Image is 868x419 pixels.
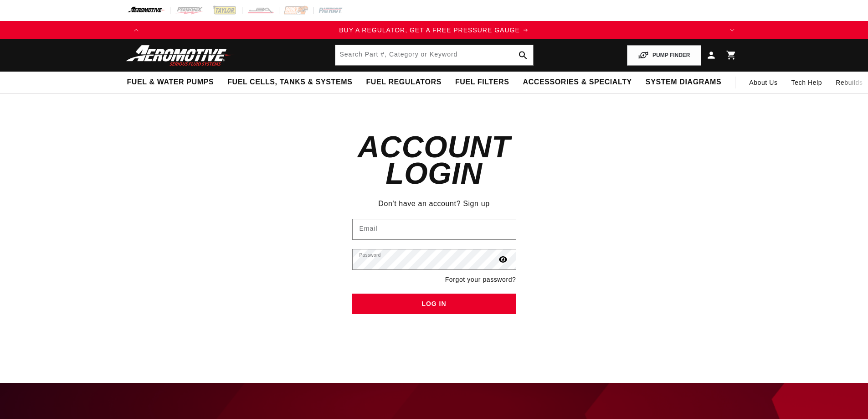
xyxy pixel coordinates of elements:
[836,78,863,88] span: Rebuilds
[723,21,741,39] button: Translation missing: en.sections.announcements.next_announcement
[127,78,214,87] span: Fuel & Water Pumps
[335,45,533,65] input: Search by Part Number, Category or Keyword
[455,78,509,87] span: Fuel Filters
[627,45,701,66] button: PUMP FINDER
[123,45,237,66] img: Aeromotive
[127,21,145,39] button: Translation missing: en.sections.announcements.previous_announcement
[221,72,359,93] summary: Fuel Cells, Tanks & Systems
[448,72,516,93] summary: Fuel Filters
[742,72,784,93] a: About Us
[513,45,533,65] button: search button
[145,25,723,35] div: Announcement
[353,219,516,239] input: Email
[791,78,822,88] span: Tech Help
[749,79,777,86] span: About Us
[145,25,723,35] div: 1 of 4
[516,72,639,93] summary: Accessories & Specialty
[352,134,516,187] h1: Account login
[227,78,352,87] span: Fuel Cells, Tanks & Systems
[104,21,764,39] slideshow-component: Translation missing: en.sections.announcements.announcement_bar
[352,294,516,314] button: Log in
[352,196,516,210] div: Don't have an account?
[523,78,632,87] span: Accessories & Specialty
[145,25,723,35] a: BUY A REGULATOR, GET A FREE PRESSURE GAUGE
[646,78,721,87] span: System Diagrams
[339,26,520,34] span: BUY A REGULATOR, GET A FREE PRESSURE GAUGE
[366,78,441,87] span: Fuel Regulators
[785,72,829,93] summary: Tech Help
[463,198,489,210] a: Sign up
[445,274,516,285] a: Forgot your password?
[359,72,448,93] summary: Fuel Regulators
[639,72,728,93] summary: System Diagrams
[120,72,221,93] summary: Fuel & Water Pumps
